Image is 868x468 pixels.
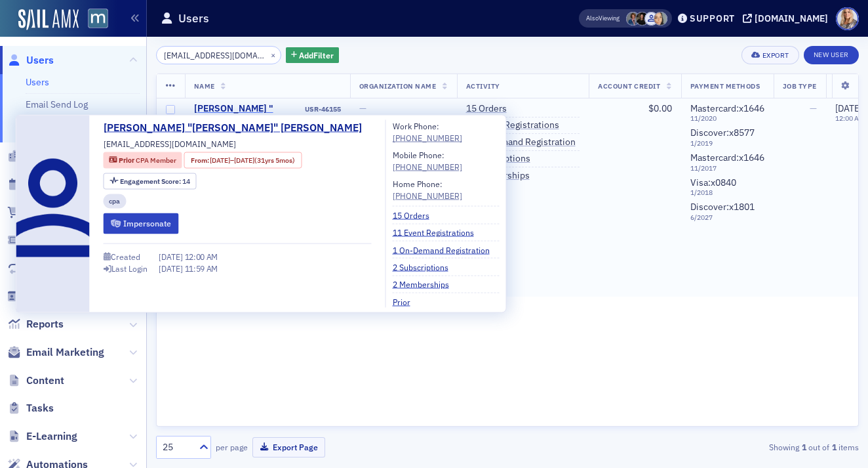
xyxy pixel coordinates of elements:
h1: Users [178,11,209,26]
img: SailAMX [88,9,108,29]
span: [DATE] [159,251,185,262]
span: [DATE] [234,155,254,164]
button: × [267,49,279,60]
span: Prior [119,156,136,165]
div: 25 [163,440,191,454]
span: Justin Chase [644,12,658,26]
div: – (31yrs 5mos) [210,155,295,165]
span: Name [194,81,215,91]
span: Discover : x8577 [690,127,755,138]
button: Impersonate [104,213,179,234]
strong: 1 [799,441,808,453]
div: Engagement Score: 14 [104,173,197,189]
div: From: 1989-04-14 00:00:00 [184,152,302,169]
div: Prior: Prior: CPA Member [104,152,182,169]
span: Profile [836,7,859,30]
a: Tasks [7,401,54,415]
a: Users [7,53,54,68]
span: Mastercard : x1646 [690,102,764,114]
a: New User [804,46,859,64]
span: Account Credit [598,81,660,91]
a: Users [26,76,49,88]
span: Payment Methods [690,81,760,91]
a: Events & Products [7,177,113,192]
span: $0.00 [648,102,672,114]
span: Viewing [586,14,620,23]
div: Last Login [111,265,148,272]
span: Lauren McDonough [635,12,649,26]
button: Export [741,46,799,64]
a: Reports [7,317,64,331]
button: Export Page [252,437,325,457]
span: Email Marketing [26,345,104,360]
time: 12:00 AM [835,114,865,123]
span: Engagement Score : [120,176,182,185]
a: 2 Memberships [393,278,459,290]
a: Email Marketing [7,345,104,360]
span: Users [26,53,54,68]
label: per page [216,441,248,453]
span: [DATE] [210,155,230,164]
span: [EMAIL_ADDRESS][DOMAIN_NAME] [104,138,236,150]
div: [PERSON_NAME] "[PERSON_NAME]" [PERSON_NAME] [194,103,303,138]
a: 2 Subscriptions [393,261,458,272]
a: E-Learning [7,429,77,444]
span: Activity [466,81,500,91]
div: Also [586,14,599,22]
span: Visa : x0840 [690,177,736,188]
span: Discover : x1801 [690,201,755,213]
a: View Homepage [79,9,108,31]
span: — [359,102,366,114]
div: [DOMAIN_NAME] [755,12,828,24]
a: Prior [393,295,420,307]
span: From : [191,155,210,165]
a: 1 On-Demand Registration [393,244,500,255]
div: 14 [120,177,190,184]
a: [PHONE_NUMBER] [393,161,462,173]
span: Organization Name [359,81,437,91]
span: E-Learning [26,429,77,444]
strong: 1 [829,441,838,453]
span: 1 / 2019 [690,139,764,148]
a: 15 Orders [393,209,439,221]
a: 1 On-Demand Registration [466,137,576,148]
span: Reports [26,317,64,331]
span: [DATE] [835,102,862,114]
div: cpa [104,194,127,209]
span: 11 / 2017 [690,164,764,173]
a: Orders [7,205,58,220]
span: — [810,102,817,114]
a: SailAMX [18,9,79,30]
span: [DATE] [159,263,185,274]
a: Registrations [7,233,90,247]
span: 6 / 2027 [690,213,764,222]
button: [DOMAIN_NAME] [743,14,833,23]
a: [PHONE_NUMBER] [393,189,462,201]
span: 12:00 AM [185,251,218,262]
span: Content [26,373,64,388]
input: Search… [156,46,281,64]
a: [PHONE_NUMBER] [393,132,462,144]
a: Prior CPA Member [109,155,176,165]
div: USR-46155 [305,105,341,114]
div: Showing out of items [634,441,859,453]
div: Work Phone: [393,120,462,144]
span: Aiyana Scarborough [654,12,667,26]
span: Chris Dougherty [626,12,640,26]
span: Mastercard : x1646 [690,152,764,163]
a: 11 Event Registrations [393,226,484,238]
a: [PERSON_NAME] "[PERSON_NAME]" [PERSON_NAME] [104,120,372,136]
span: Tasks [26,401,54,415]
span: 1 / 2018 [690,188,764,197]
div: Home Phone: [393,177,462,202]
span: 11:59 AM [185,263,218,274]
span: 11 / 2020 [690,114,764,123]
span: CPA Member [136,156,176,165]
a: Subscriptions [7,261,91,276]
a: Content [7,373,64,388]
a: 11 Event Registrations [466,119,559,131]
a: Email Send Log [26,98,88,110]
